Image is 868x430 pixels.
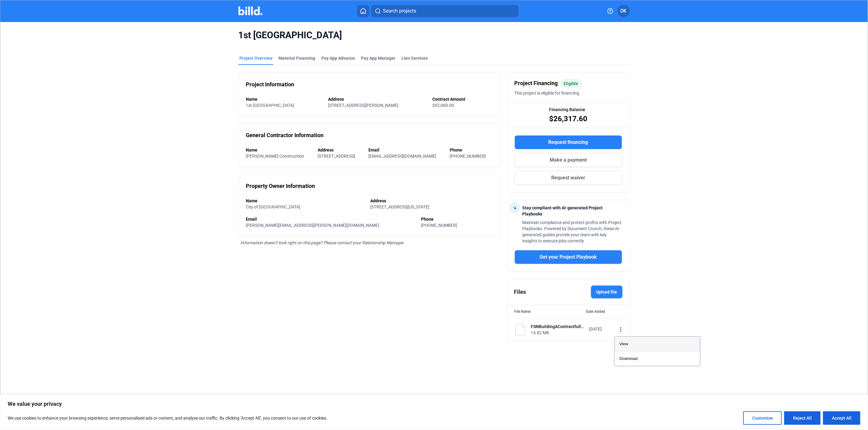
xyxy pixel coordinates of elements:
button: Accept All [823,411,860,425]
button: Customise [743,411,782,425]
span: View [619,342,628,346]
button: Download [615,351,700,366]
button: Reject All [784,411,821,425]
p: We value your privacy [8,400,860,408]
p: We use cookies to enhance your browsing experience, serve personalised ads or content, and analys... [8,414,327,422]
